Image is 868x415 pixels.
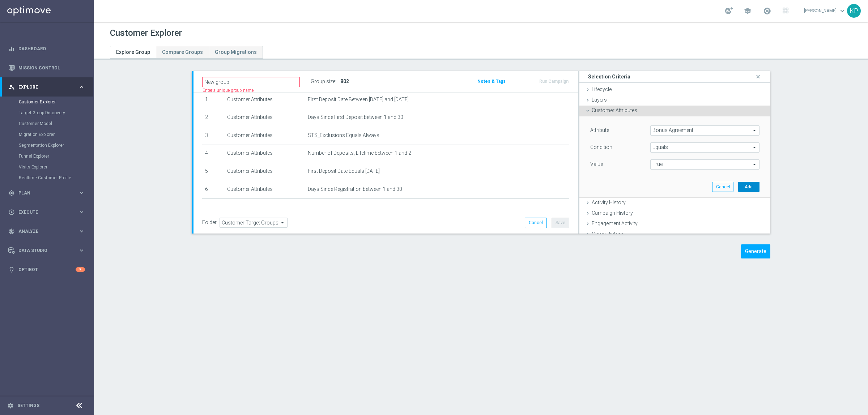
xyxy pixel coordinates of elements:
a: Visits Explorer [19,164,75,170]
span: Layers [592,97,607,103]
span: Days Since First Deposit between 1 and 30 [308,114,403,120]
span: Number of Deposits, Lifetime between 1 and 2 [308,150,411,156]
td: Customer Attributes [224,145,305,163]
a: Optibot [18,260,76,279]
span: Game History [592,231,623,237]
span: Plan [18,191,78,195]
span: Days Since Registration between 1 and 30 [308,186,402,192]
span: Execute [18,210,78,214]
i: equalizer [8,46,15,52]
span: Customer Attributes [592,107,637,113]
span: Analyze [18,229,78,234]
span: Engagement Activity [592,221,638,226]
button: Data Studio keyboard_arrow_right [8,248,85,253]
i: track_changes [8,228,15,235]
i: close [754,72,762,82]
i: play_circle_outline [8,209,15,215]
span: Group Migrations [215,49,257,55]
a: Funnel Explorer [19,153,75,159]
span: First Deposit Date Equals [DATE] [308,168,380,174]
td: 4 [202,145,224,163]
td: Customer Attributes [224,109,305,127]
i: person_search [8,84,15,90]
button: Add [738,182,759,192]
button: person_search Explore keyboard_arrow_right [8,84,85,90]
div: Segmentation Explorer [19,140,93,151]
button: Generate [741,244,770,258]
span: 802 [340,78,349,84]
i: keyboard_arrow_right [78,228,85,235]
td: Customer Attributes [224,127,305,145]
div: Funnel Explorer [19,151,93,162]
button: play_circle_outline Execute keyboard_arrow_right [8,209,85,215]
div: Target Group Discovery [19,107,93,118]
i: lightbulb [8,266,15,273]
span: school [744,7,752,15]
a: Target Group Discovery [19,110,75,116]
div: Realtime Customer Profile [19,172,93,183]
h3: Selection Criteria [588,73,630,80]
a: Customer Explorer [19,99,75,105]
span: Explore [18,85,78,89]
div: Migration Explorer [19,129,93,140]
td: Customer Attributes [224,181,305,199]
button: equalizer Dashboard [8,46,85,52]
span: Compare Groups [162,49,203,55]
div: Execute [8,209,78,215]
span: Lifecycle [592,86,612,92]
div: Mission Control [8,65,85,71]
span: STS_Exclusions Equals Always [308,132,379,138]
a: Migration Explorer [19,132,75,137]
a: Dashboard [18,39,85,58]
span: Campaign History [592,210,633,216]
button: Cancel [712,182,733,192]
input: Enter a name for this target group [202,77,300,87]
div: lightbulb Optibot 9 [8,267,85,273]
td: 3 [202,127,224,145]
div: 9 [76,267,85,272]
span: Explore Group [116,49,150,55]
div: Customer Model [19,118,93,129]
div: Dashboard [8,39,85,58]
td: 5 [202,163,224,181]
label: Enter a unique group name [203,87,254,94]
div: Optibot [8,260,85,279]
a: Settings [17,403,39,408]
div: Plan [8,190,78,196]
div: Analyze [8,228,78,235]
button: track_changes Analyze keyboard_arrow_right [8,228,85,234]
i: keyboard_arrow_right [78,209,85,215]
i: keyboard_arrow_right [78,84,85,90]
i: settings [7,402,14,409]
span: keyboard_arrow_down [838,7,846,15]
a: Realtime Customer Profile [19,175,75,181]
span: First Deposit Date Between [DATE] and [DATE] [308,97,409,103]
label: Group size [311,78,335,85]
label: : [335,78,336,85]
i: keyboard_arrow_right [78,247,85,254]
td: 2 [202,109,224,127]
td: Customer Attributes [224,163,305,181]
button: Save [552,218,569,228]
div: Mission Control [8,58,85,77]
button: Cancel [525,218,547,228]
a: [PERSON_NAME]keyboard_arrow_down [803,5,847,16]
ul: Tabs [110,46,263,59]
div: Customer Explorer [19,97,93,107]
lable: Condition [590,144,612,150]
button: Notes & Tags [477,77,506,85]
td: 6 [202,181,224,199]
span: Data Studio [18,248,78,253]
a: Mission Control [18,58,85,77]
td: 1 [202,91,224,109]
td: Customer Attributes [224,91,305,109]
i: gps_fixed [8,190,15,196]
button: gps_fixed Plan keyboard_arrow_right [8,190,85,196]
h1: Customer Explorer [110,28,182,38]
